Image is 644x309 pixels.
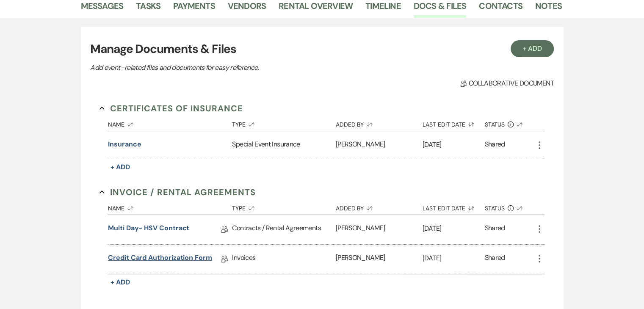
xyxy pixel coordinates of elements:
div: [PERSON_NAME] [336,245,423,274]
button: Insurance [108,139,141,149]
div: [PERSON_NAME] [336,215,423,244]
p: [DATE] [423,139,485,150]
button: Last Edit Date [423,115,485,131]
span: + Add [111,278,130,287]
button: Type [232,115,335,131]
div: Invoices [232,245,335,274]
div: Shared [485,139,505,151]
p: Add event–related files and documents for easy reference. [90,62,387,73]
button: + Add [108,276,133,288]
button: Invoice / Rental Agreements [100,186,256,199]
a: Credit Card Authorization Form [108,253,212,266]
button: Name [108,199,232,215]
span: Status [485,121,505,127]
p: [DATE] [423,253,485,264]
span: Collaborative document [460,78,553,88]
div: Contracts / Rental Agreements [232,215,335,244]
h3: Manage Documents & Files [90,40,553,58]
button: Added By [336,199,423,215]
button: + Add [511,40,554,57]
span: + Add [111,163,130,171]
div: [PERSON_NAME] [336,131,423,159]
div: Shared [485,223,505,236]
span: Status [485,205,505,211]
a: Multi Day- HSV Contract [108,223,189,236]
button: Added By [336,115,423,131]
button: Name [108,115,232,131]
button: + Add [108,161,133,173]
button: Certificates of Insurance [100,102,243,115]
button: Type [232,199,335,215]
button: Last Edit Date [423,199,485,215]
button: Status [485,115,534,131]
div: Special Event Insurance [232,131,335,159]
div: Shared [485,253,505,266]
button: Status [485,199,534,215]
p: [DATE] [423,223,485,234]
